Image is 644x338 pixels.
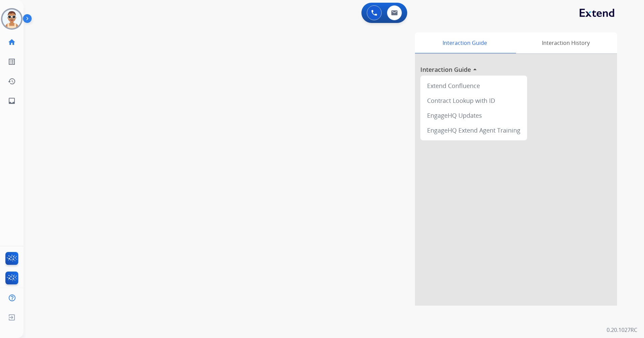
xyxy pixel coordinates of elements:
[514,32,617,53] div: Interaction History
[8,38,16,46] mat-icon: home
[8,97,16,105] mat-icon: inbox
[415,32,514,53] div: Interaction Guide
[8,58,16,66] mat-icon: list_alt
[423,93,524,108] div: Contract Lookup with ID
[423,78,524,93] div: Extend Confluence
[8,77,16,85] mat-icon: history
[607,326,637,334] p: 0.20.1027RC
[423,108,524,123] div: EngageHQ Updates
[423,123,524,138] div: EngageHQ Extend Agent Training
[2,9,21,28] img: avatar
